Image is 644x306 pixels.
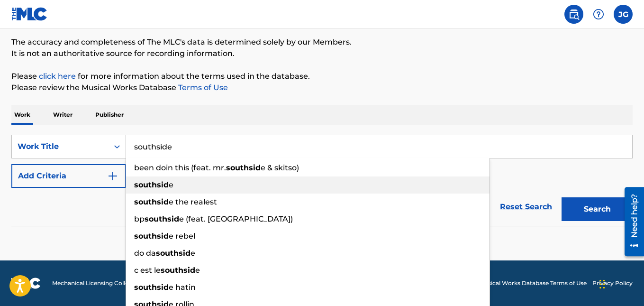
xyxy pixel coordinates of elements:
p: It is not an authoritative source for recording information. [11,48,633,59]
strong: southsid [134,283,169,292]
strong: southsid [134,232,169,241]
span: e the realest [169,197,217,206]
img: help [593,9,604,20]
strong: southsid [134,197,169,206]
span: e [190,249,195,258]
img: 9d2ae6d4665cec9f34b9.svg [107,170,118,182]
strong: southsid [134,180,169,189]
span: e [169,180,173,189]
a: Public Search [564,5,583,24]
strong: southsid [156,249,190,258]
span: c est le [134,266,161,275]
strong: southsid [161,266,195,275]
p: Publisher [92,105,127,125]
div: Work Title [18,141,103,152]
form: Search Form [11,135,633,226]
p: Please for more information about the terms used in the database. [11,71,633,82]
p: Writer [50,105,75,125]
iframe: Resource Center [617,184,644,260]
span: e & skitso) [261,163,299,172]
span: e hatin [169,283,196,292]
p: Work [11,105,33,125]
a: Musical Works Database Terms of Use [479,279,587,287]
img: search [568,9,580,20]
a: Privacy Policy [592,279,633,287]
span: e [195,266,200,275]
a: Terms of Use [176,83,228,92]
span: Mechanical Licensing Collective © 2025 [52,279,162,287]
div: Drag [599,270,605,298]
span: e (feat. [GEOGRAPHIC_DATA]) [179,214,293,223]
button: Search [562,197,633,221]
div: Help [589,5,608,24]
a: click here [39,72,76,81]
span: e rebel [169,232,195,241]
strong: southsid [226,163,261,172]
iframe: Chat Widget [597,260,644,306]
span: been doin this (feat. mr. [134,163,226,172]
a: Reset Search [495,196,557,217]
p: The accuracy and completeness of The MLC's data is determined solely by our Members. [11,37,633,48]
img: logo [11,278,41,289]
img: MLC Logo [11,7,48,21]
strong: southsid [145,214,179,223]
p: Please review the Musical Works Database [11,82,633,93]
button: Add Criteria [11,164,126,188]
span: bp [134,214,145,223]
div: User Menu [614,5,633,24]
span: do da [134,249,156,258]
